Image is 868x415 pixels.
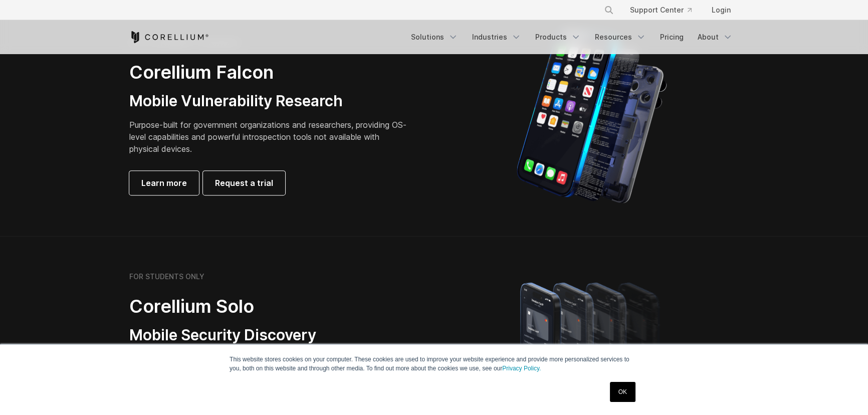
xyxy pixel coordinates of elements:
p: This website stores cookies on your computer. These cookies are used to improve your website expe... [230,355,638,373]
span: Request a trial [215,177,273,189]
a: Solutions [405,28,464,46]
a: Login [704,1,739,19]
h6: FOR STUDENTS ONLY [129,272,204,281]
a: Privacy Policy. [502,365,541,372]
a: Products [529,28,587,46]
a: Industries [466,28,527,46]
h3: Mobile Vulnerability Research [129,92,410,111]
a: Learn more [129,171,199,195]
a: Resources [589,28,652,46]
p: Purpose-built for government organizations and researchers, providing OS-level capabilities and p... [129,119,410,155]
a: Pricing [654,28,690,46]
a: Corellium Home [129,31,209,43]
span: Learn more [141,177,187,189]
h3: Mobile Security Discovery [129,326,410,345]
a: Support Center [622,1,700,19]
h2: Corellium Solo [129,295,410,318]
div: Navigation Menu [592,1,739,19]
h2: Corellium Falcon [129,61,410,84]
img: iPhone model separated into the mechanics used to build the physical device. [516,29,667,204]
a: OK [610,382,635,402]
a: Request a trial [203,171,285,195]
div: Navigation Menu [405,28,739,46]
button: Search [600,1,618,19]
a: About [692,28,739,46]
